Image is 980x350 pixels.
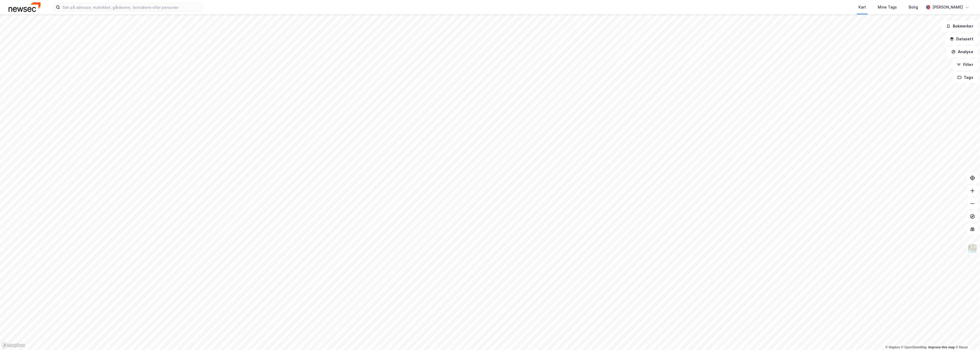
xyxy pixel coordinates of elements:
button: Analyse [947,46,978,57]
div: Bolig [909,4,918,10]
a: Mapbox [885,345,900,349]
button: Filter [952,59,978,70]
a: Mapbox homepage [2,342,25,348]
div: Kontrollprogram for chat [953,324,980,350]
button: Datasett [945,34,978,44]
button: Bokmerker [942,21,978,32]
img: Z [967,243,978,254]
button: Tags [953,72,978,83]
div: [PERSON_NAME] [932,4,963,10]
img: newsec-logo.f6e21ccffca1b3a03d2d.png [9,2,41,12]
a: Improve this map [928,345,955,349]
a: OpenStreetMap [901,345,927,349]
div: Mine Tags [878,4,897,10]
iframe: Chat Widget [953,324,980,350]
input: Søk på adresse, matrikkel, gårdeiere, leietakere eller personer [60,3,203,11]
div: Kart [858,4,866,10]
